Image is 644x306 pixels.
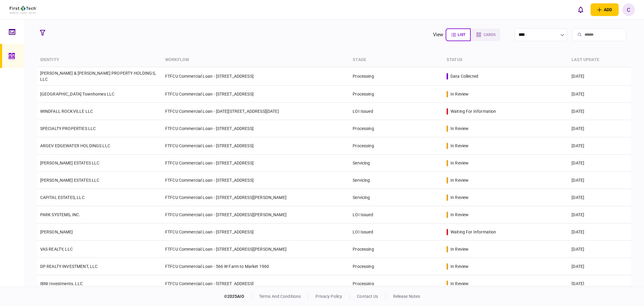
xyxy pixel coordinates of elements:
div: © 2025 AIO [224,293,252,300]
div: in review [450,246,469,252]
div: waiting for information [450,229,496,235]
td: FTFCU Commercial Loan - [DATE][STREET_ADDRESS][DATE] [162,103,350,120]
div: in review [450,143,469,149]
td: FTFCU Commercial Loan - 566 W Farm to Market 1960 [162,258,350,275]
div: in review [450,194,469,200]
td: Processing [350,275,444,292]
td: [DATE] [569,137,631,155]
td: Processing [350,86,444,103]
td: [DATE] [569,206,631,223]
a: contact us [357,294,378,299]
td: [DATE] [569,275,631,292]
span: list [458,33,465,37]
td: [DATE] [569,241,631,258]
div: in review [450,91,469,97]
td: [DATE] [569,103,631,120]
div: in review [450,160,469,166]
td: FTFCU Commercial Loan - [STREET_ADDRESS][PERSON_NAME] [162,189,350,206]
div: data collected [450,73,478,79]
td: Servicing [350,155,444,172]
a: [GEOGRAPHIC_DATA] Townhomes LLC [40,92,115,96]
a: release notes [393,294,420,299]
a: IBNI Investments, LLC [40,281,83,286]
td: [DATE] [569,223,631,241]
td: Processing [350,241,444,258]
td: LOI Issued [350,103,444,120]
a: PARK SYSTEMS, INC. [40,212,81,217]
button: cards [471,28,500,41]
th: workflow [162,53,350,67]
button: list [446,28,471,41]
div: view [433,31,444,38]
td: LOI Issued [350,206,444,223]
th: last update [569,53,631,67]
span: cards [484,33,495,37]
a: [PERSON_NAME] ESTATES LLC [40,178,100,183]
td: Servicing [350,172,444,189]
a: DP REALTY INVESTMENT, LLC [40,264,98,269]
td: FTFCU Commercial Loan - [STREET_ADDRESS] [162,223,350,241]
a: CAPITAL ESTATES, LLC [40,195,85,200]
div: in review [450,125,469,132]
div: in review [450,212,469,218]
td: FTFCU Commercial Loan - [STREET_ADDRESS] [162,172,350,189]
td: [DATE] [569,67,631,86]
td: [DATE] [569,86,631,103]
div: in review [450,281,469,287]
td: FTFCU Commercial Loan - [STREET_ADDRESS] [162,275,350,292]
td: FTFCU Commercial Loan - [STREET_ADDRESS] [162,67,350,86]
button: open notifications list [574,3,587,16]
div: in review [450,263,469,269]
td: Servicing [350,189,444,206]
img: client company logo [10,6,37,14]
a: [PERSON_NAME] & [PERSON_NAME] PROPERTY HOLDINGS, LLC [40,71,156,82]
td: [DATE] [569,189,631,206]
td: FTFCU Commercial Loan - [STREET_ADDRESS] [162,137,350,155]
a: [PERSON_NAME] ESTATES LLC [40,161,100,165]
th: status [444,53,569,67]
div: waiting for information [450,108,496,114]
th: identity [37,53,162,67]
button: C [622,3,635,16]
button: open adding identity options [591,3,619,16]
td: Processing [350,120,444,137]
th: stage [350,53,444,67]
div: in review [450,177,469,183]
td: FTFCU Commercial Loan - [STREET_ADDRESS] [162,155,350,172]
a: privacy policy [316,294,342,299]
td: Processing [350,137,444,155]
a: terms and conditions [259,294,301,299]
td: LOI Issued [350,223,444,241]
a: ARGEV EDGEWATER HOLDINGS LLC [40,143,110,148]
td: FTFCU Commercial Loan - [STREET_ADDRESS][PERSON_NAME] [162,206,350,223]
td: FTFCU Commercial Loan - [STREET_ADDRESS][PERSON_NAME] [162,241,350,258]
td: Processing [350,258,444,275]
a: [PERSON_NAME] [40,229,73,234]
td: Processing [350,67,444,86]
td: [DATE] [569,155,631,172]
td: FTFCU Commercial Loan - [STREET_ADDRESS] [162,120,350,137]
a: WINDFALL ROCKVILLE LLC [40,109,93,114]
a: SPECIALTY PROPERTIES LLC [40,126,96,131]
td: FTFCU Commercial Loan - [STREET_ADDRESS] [162,86,350,103]
a: VAS REALTY, LLC [40,247,73,252]
td: [DATE] [569,258,631,275]
td: [DATE] [569,120,631,137]
td: [DATE] [569,172,631,189]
